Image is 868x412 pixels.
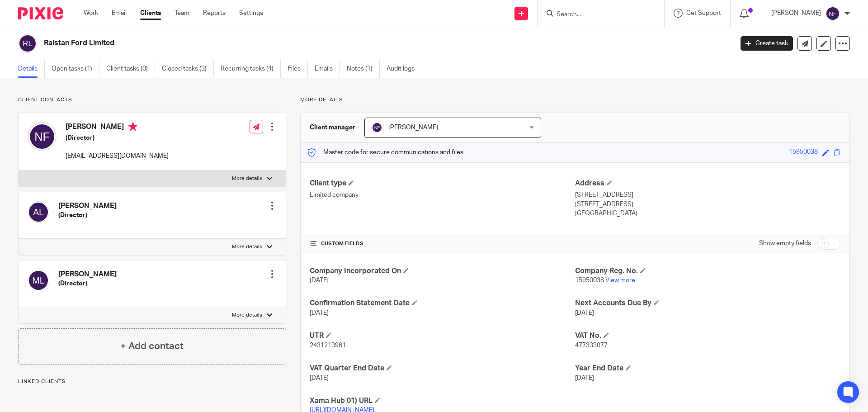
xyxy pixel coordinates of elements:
[288,60,308,78] a: Files
[789,147,818,158] div: 15950038
[66,122,169,133] h4: [PERSON_NAME]
[232,312,262,319] p: More details
[686,10,721,16] span: Get Support
[310,364,575,373] h4: VAT Quarter End Date
[239,9,263,18] a: Settings
[58,279,117,288] h5: (Director)
[826,6,840,21] img: svg%3E
[28,201,49,223] img: svg%3E
[310,331,575,341] h4: UTR
[140,9,161,18] a: Clients
[18,378,286,385] p: Linked clients
[175,9,189,18] a: Team
[232,175,262,182] p: More details
[347,60,380,78] a: Notes (1)
[310,310,329,316] span: [DATE]
[575,266,840,276] h4: Company Reg. No.
[310,375,329,381] span: [DATE]
[575,375,594,381] span: [DATE]
[605,277,635,284] a: View more
[315,60,340,78] a: Emails
[741,36,793,51] a: Create task
[18,60,45,78] a: Details
[28,122,57,151] img: svg%3E
[575,364,840,373] h4: Year End Date
[759,239,811,248] label: Show empty fields
[18,34,37,53] img: svg%3E
[128,122,137,131] i: Primary
[387,60,421,78] a: Audit logs
[575,190,840,199] p: [STREET_ADDRESS]
[307,148,463,157] p: Master code for secure communications and files
[120,339,184,353] h4: + Add contact
[310,266,575,276] h4: Company Incorporated On
[310,298,575,308] h4: Confirmation Statement Date
[771,9,821,18] p: [PERSON_NAME]
[18,7,63,19] img: Pixie
[162,60,214,78] a: Closed tasks (3)
[575,200,840,209] p: [STREET_ADDRESS]
[112,9,127,18] a: Email
[388,124,438,131] span: [PERSON_NAME]
[58,211,117,220] h5: (Director)
[28,270,49,291] img: svg%3E
[58,270,117,279] h4: [PERSON_NAME]
[310,179,575,188] h4: Client type
[310,342,346,349] span: 2431213961
[300,96,850,104] p: More details
[575,331,840,341] h4: VAT No.
[310,277,329,284] span: [DATE]
[310,123,355,132] h3: Client manager
[575,310,594,316] span: [DATE]
[221,60,281,78] a: Recurring tasks (4)
[58,201,117,211] h4: [PERSON_NAME]
[203,9,226,18] a: Reports
[575,342,608,349] span: 477333077
[84,9,98,18] a: Work
[52,60,99,78] a: Open tasks (1)
[575,298,840,308] h4: Next Accounts Due By
[310,240,575,247] h4: CUSTOM FIELDS
[575,179,840,188] h4: Address
[66,133,169,142] h5: (Director)
[575,277,604,284] span: 15950038
[556,11,637,19] input: Search
[372,122,382,133] img: svg%3E
[66,152,169,161] p: [EMAIL_ADDRESS][DOMAIN_NAME]
[232,243,262,251] p: More details
[310,190,575,199] p: Limited company
[106,60,155,78] a: Client tasks (0)
[310,396,575,406] h4: Xama Hub 01) URL
[575,209,840,218] p: [GEOGRAPHIC_DATA]
[44,38,590,48] h2: Ralstan Ford Limited
[18,96,286,104] p: Client contacts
